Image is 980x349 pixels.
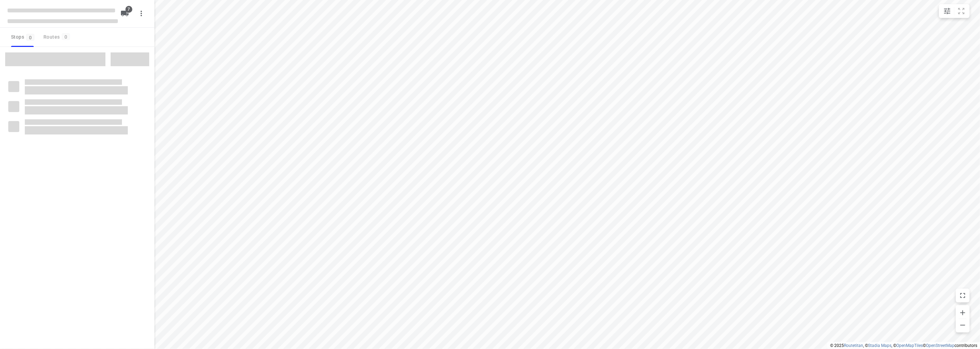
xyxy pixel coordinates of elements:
a: Routetitan [844,343,863,348]
li: © 2025 , © , © © contributors [830,343,977,348]
a: Stadia Maps [868,343,891,348]
button: Map settings [940,4,954,18]
a: OpenStreetMap [926,343,955,348]
a: OpenMapTiles [896,343,923,348]
div: small contained button group [939,4,970,18]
